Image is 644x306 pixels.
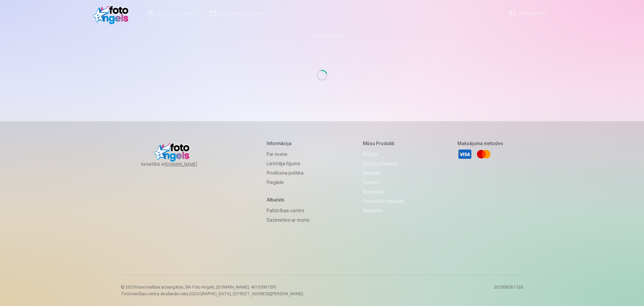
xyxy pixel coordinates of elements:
[184,285,185,290] font: ,
[363,168,404,178] a: Magnēti
[121,292,303,296] font: Tirdzniecības centra atrašanās vieta [GEOGRAPHIC_DATA], [STREET_ADDRESS][PERSON_NAME]
[494,285,523,290] font: 20250828.1326
[363,161,398,166] font: Atslēgu piekariņi
[267,215,310,225] a: Sazinieties ar mums
[363,149,404,159] a: Krūzes
[363,178,404,187] a: Suvenīri
[267,170,304,176] font: Privātuma politika
[267,206,310,215] a: Palīdzības centrs
[363,151,378,157] font: Krūzes
[458,141,503,146] font: Maksājuma metodes
[121,285,135,290] font: © 2025
[267,197,284,203] font: Atbalsts
[93,3,132,24] img: /v1
[363,199,404,204] font: Fotoattēlu izdrukas
[165,162,197,167] font: [DOMAIN_NAME]
[267,151,287,157] font: Par mums
[267,159,310,168] a: Lietotāja līgums
[141,162,165,167] font: Sadarbībā ar
[157,10,197,16] font: Palīdzības centrs
[185,285,277,290] font: SIA Foto Angels, [DOMAIN_NAME]. 40103901591
[363,187,404,196] a: Komplekti
[363,141,394,146] font: Mūsu produkti
[293,27,351,46] a: Visi produkti
[135,285,184,290] font: Visas tiesības aizsargātas.
[219,10,266,16] font: Sazinieties ar mums
[363,189,383,194] font: Komplekti
[519,10,547,16] font: Pierakstīties
[267,141,291,146] font: Informācija
[267,178,310,187] a: Piegāde
[267,149,310,159] a: Par mums
[267,161,300,166] font: Lietotāja līgums
[363,180,380,185] font: Suvenīri
[267,217,310,223] font: Sazinieties ar mums
[363,196,404,206] a: Fotoattēlu izdrukas
[165,162,213,167] a: [DOMAIN_NAME]
[363,208,383,213] font: Kalendāri
[363,206,404,215] a: Kalendāri
[312,33,343,40] font: Visi produkti
[267,180,284,185] font: Piegāde
[363,159,404,168] a: Atslēgu piekariņi
[363,170,380,176] font: Magnēti
[267,208,304,213] font: Palīdzības centrs
[267,168,310,178] a: Privātuma politika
